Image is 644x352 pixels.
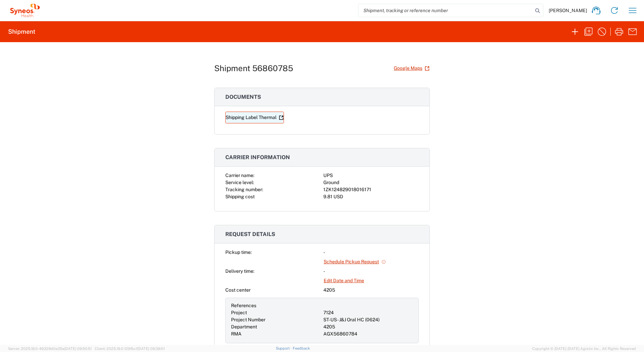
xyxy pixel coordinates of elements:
span: Service level: [225,180,254,185]
span: Request details [225,231,275,237]
span: Client: 2025.19.0-129fbcf [95,347,165,351]
span: References [231,303,256,308]
a: Google Maps [393,62,430,74]
span: Pickup time: [225,250,252,255]
span: Carrier information [225,154,290,160]
div: 1ZK124829018016171 [323,186,419,193]
div: UPS [323,172,419,179]
div: - [323,249,419,256]
div: Department [231,323,321,330]
div: Ground [323,179,419,186]
span: [DATE] 09:50:51 [64,347,92,351]
span: Documents [225,94,261,100]
a: Feedback [293,346,310,350]
div: 4205 [323,323,413,330]
h1: Shipment 56860785 [214,63,293,73]
a: Edit Date and Time [323,275,364,287]
div: RMA [231,330,321,338]
div: - [323,268,419,275]
div: 7124 [323,309,413,316]
span: [PERSON_NAME] [549,7,587,13]
div: 4205 [323,287,419,294]
span: Carrier name: [225,173,254,178]
span: [DATE] 09:39:01 [137,347,165,351]
div: AGX56860784 [323,330,413,338]
span: Copyright © [DATE]-[DATE] Agistix Inc., All Rights Reserved [532,346,636,352]
span: Delivery time: [225,268,254,274]
span: Cost center [225,287,251,293]
div: 9.81 USD [323,193,419,200]
span: Server: 2025.19.0-49328d0a35e [8,347,92,351]
a: Schedule Pickup Request [323,256,386,268]
input: Shipment, tracking or reference number [358,4,533,17]
a: Support [276,346,293,350]
h2: Shipment [8,28,35,36]
a: Shipping Label Thermal [225,112,284,123]
span: Shipping cost [225,194,255,199]
div: Project Number [231,316,321,323]
span: Tracking number: [225,187,263,192]
div: ST-US - J&J Oral HC (0624) [323,316,413,323]
div: Project [231,309,321,316]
